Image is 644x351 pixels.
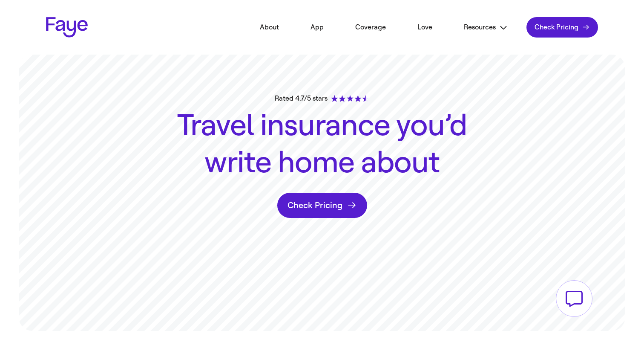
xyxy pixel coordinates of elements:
a: Love [405,18,445,37]
div: Rated 4.7/5 stars [275,93,369,104]
span: Check Pricing [287,200,342,211]
button: Resources [451,18,520,37]
a: About [247,18,292,37]
a: Check Pricing [526,17,598,38]
a: Faye Logo [46,17,88,38]
a: App [298,18,336,37]
a: Check Pricing [277,193,367,218]
span: Check Pricing [535,23,578,32]
a: Coverage [342,18,399,37]
button: Chat Support [637,344,637,344]
h1: Travel insurance you’d write home about [169,107,475,182]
